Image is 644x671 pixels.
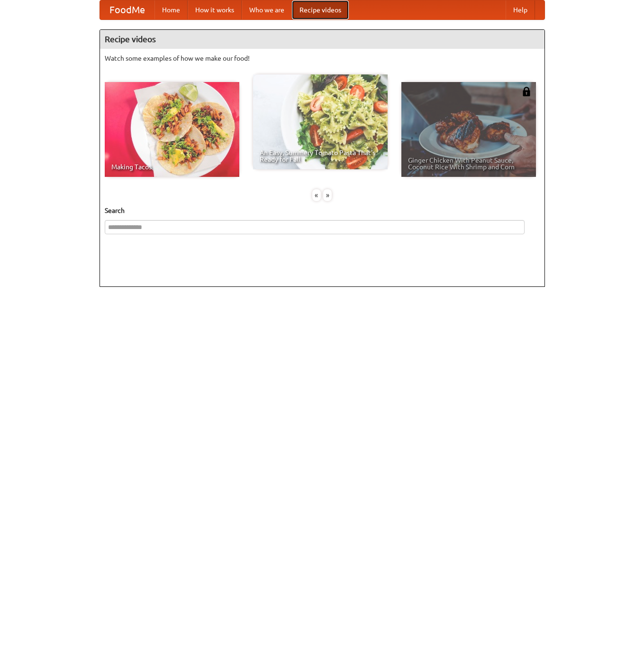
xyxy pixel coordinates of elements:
span: Making Tacos [111,164,233,170]
a: How it works [188,0,242,19]
a: Making Tacos [105,82,239,177]
a: An Easy, Summery Tomato Pasta That's Ready for Fall [253,74,388,169]
img: 483408.png [522,87,531,96]
a: FoodMe [100,0,154,19]
h5: Search [105,206,540,215]
h4: Recipe videos [100,30,544,49]
div: « [312,189,321,201]
a: Home [154,0,188,19]
a: Recipe videos [292,0,349,19]
a: Help [506,0,535,19]
p: Watch some examples of how we make our food! [105,54,540,63]
div: » [323,189,332,201]
span: An Easy, Summery Tomato Pasta That's Ready for Fall [260,149,381,163]
a: Who we are [242,0,292,19]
